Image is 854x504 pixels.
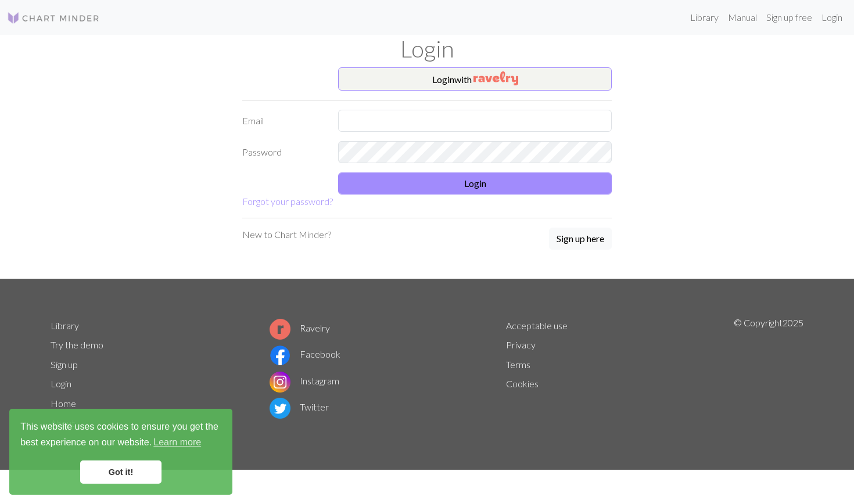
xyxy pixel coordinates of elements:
p: © Copyright 2025 [734,316,803,433]
button: Sign up here [549,228,612,250]
a: Facebook [270,348,340,359]
a: Home [51,398,76,409]
a: Terms [506,359,530,370]
img: Twitter logo [270,398,290,419]
a: Library [686,6,723,29]
a: Instagram [270,375,339,386]
a: Sign up here [549,228,612,251]
h1: Login [44,35,810,63]
a: learn more about cookies [152,434,203,451]
a: Twitter [270,401,329,412]
p: New to Chart Minder? [242,228,331,242]
a: Ravelry [270,322,330,333]
button: Loginwith [338,67,612,91]
img: Facebook logo [270,345,290,366]
img: Logo [7,11,100,25]
label: Password [235,141,331,163]
label: Email [235,110,331,132]
a: Try the demo [51,339,103,350]
a: Manual [723,6,762,29]
a: Forgot your password? [242,196,333,207]
button: Login [338,172,612,195]
a: Login [51,378,71,389]
a: dismiss cookie message [80,460,162,484]
a: Acceptable use [506,320,568,331]
a: Sign up [51,359,78,370]
a: Login [817,6,847,29]
a: Library [51,320,79,331]
a: Cookies [506,378,539,389]
img: Instagram logo [270,372,290,393]
span: This website uses cookies to ensure you get the best experience on our website. [20,420,221,451]
img: Ravelry [473,71,518,85]
div: cookieconsent [9,409,232,495]
img: Ravelry logo [270,319,290,340]
a: Privacy [506,339,536,350]
a: Sign up free [762,6,817,29]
